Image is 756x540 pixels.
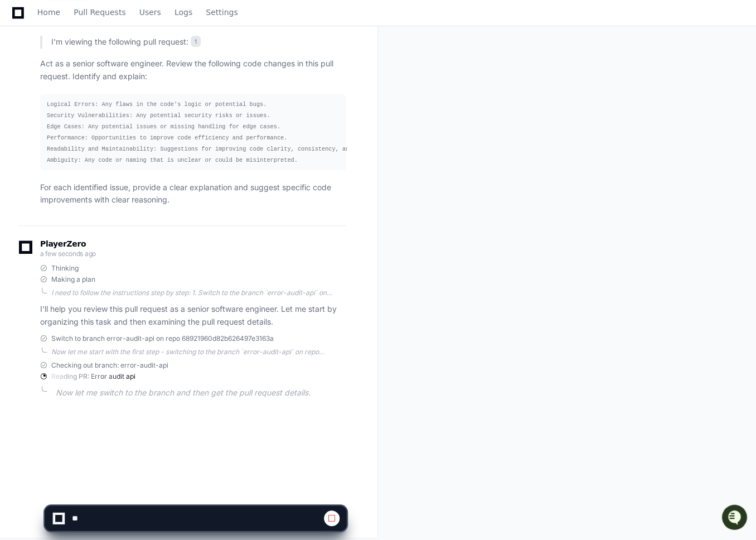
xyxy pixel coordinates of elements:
p: Act as a senior software engineer. Review the following code changes in this pull request. Identi... [40,57,346,83]
p: Now let me switch to the branch and then get the pull request details. [56,387,346,399]
span: Switch to branch error-audit-api on repo 68921960d82b626497e3163a [51,334,274,343]
p: For each identified issue, provide a clear explanation and suggest specific code improvements wit... [40,181,346,207]
a: Powered byPylon [79,117,135,126]
img: PlayerZero [11,11,33,33]
iframe: Open customer support [720,503,750,533]
span: Settings [206,9,238,16]
img: 1756235613930-3d25f9e4-fa56-45dd-b3ad-e072dfbd1548 [11,83,31,103]
span: Home [37,9,60,16]
p: I'll help you review this pull request as a senior software engineer. Let me start by organizing ... [40,303,346,329]
span: 1 [191,36,201,47]
span: Pull Requests [74,9,125,16]
button: Start new chat [190,86,203,100]
div: Welcome [11,45,203,62]
span: Users [139,9,161,16]
p: I'm viewing the following pull request: [51,36,346,49]
span: Pylon [111,117,135,126]
span: Reading PR: Error audit api [51,372,135,381]
div: Now let me start with the first step - switching to the branch `error-audit-api` on repo `6892196... [51,348,346,356]
span: Thinking [51,264,79,273]
div: Start new chat [38,83,183,94]
span: Checking out branch: error-audit-api [51,361,168,370]
div: We're available if you need us! [38,94,141,103]
code: Logical Errors: Any flaws in the code's logic or potential bugs. Security Vulnerabilities: Any po... [47,101,425,163]
span: a few seconds ago [40,249,96,258]
div: I need to follow the instructions step by step: 1. Switch to the branch `error-audit-api` on repo... [51,288,346,297]
span: Making a plan [51,275,95,284]
span: PlayerZero [40,240,86,247]
span: Logs [175,9,192,16]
